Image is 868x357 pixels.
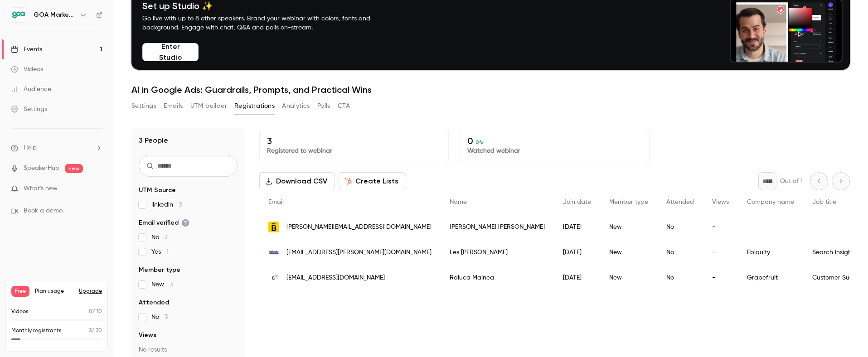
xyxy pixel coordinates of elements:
button: Emails [164,99,183,113]
button: UTM builder [190,99,227,113]
span: 2 [165,234,168,241]
p: Registered to webinar [267,146,441,155]
div: Events [11,45,42,54]
h1: AI in Google Ads: Guardrails, Prompts, and Practical Wins [131,84,850,95]
div: No [657,265,703,290]
h1: 3 People [139,135,168,146]
span: No [151,313,168,322]
div: Grapefruit [738,265,803,290]
span: Join date [563,199,591,205]
div: No [657,214,703,240]
span: Email verified [139,218,189,227]
span: 3 [179,202,182,208]
div: [DATE] [554,214,600,240]
span: Attended [666,199,694,205]
span: Free [11,286,29,297]
span: Company name [747,199,794,205]
p: Go live with up to 8 other speakers. Brand your webinar with colors, fonts and background. Engage... [142,14,392,32]
div: Videos [11,65,43,74]
button: Settings [131,99,156,113]
button: Upgrade [79,288,102,295]
span: Views [712,199,729,205]
span: Yes [151,247,169,256]
span: [EMAIL_ADDRESS][DOMAIN_NAME] [286,273,385,283]
div: New [600,240,657,265]
span: [EMAIL_ADDRESS][PERSON_NAME][DOMAIN_NAME] [286,248,432,257]
div: New [600,265,657,290]
div: Les [PERSON_NAME] [441,240,554,265]
img: grapefruit.ro [268,272,279,283]
span: Plan usage [35,288,73,295]
span: Book a demo [24,206,63,216]
button: Polls [317,99,330,113]
p: Monthly registrants [11,327,62,335]
span: UTM Source [139,186,176,195]
span: Help [24,143,37,153]
p: 0 [467,135,641,146]
p: Watched webinar [467,146,641,155]
div: [DATE] [554,240,600,265]
div: Settings [11,105,47,114]
button: Download CSV [259,172,335,190]
p: / 30 [89,327,102,335]
div: Ebiquity [738,240,803,265]
span: 3 [165,314,168,320]
span: 0 [89,309,92,314]
span: Views [139,331,156,340]
div: New [600,214,657,240]
div: No [657,240,703,265]
span: 0 % [475,139,484,145]
span: linkedin [151,200,182,209]
span: Member type [609,199,648,205]
div: Audience [11,85,51,94]
span: What's new [24,184,58,193]
span: Name [450,199,467,205]
button: Create Lists [339,172,406,190]
div: - [703,265,738,290]
span: Member type [139,265,180,275]
h4: Set up Studio ✨ [142,0,392,11]
span: No [151,233,168,242]
span: Email [268,199,284,205]
img: GOA Marketing [11,8,26,22]
span: Job title [812,199,836,205]
img: ebiquity.com [268,247,279,258]
span: 1 [166,249,169,255]
span: Attended [139,298,169,307]
p: Out of 1 [780,177,803,186]
button: Enter Studio [142,43,199,61]
p: / 10 [89,308,102,316]
div: Raluca Mainea [441,265,554,290]
span: New [151,280,173,289]
a: SpeakerHub [24,164,59,173]
li: help-dropdown-opener [11,143,102,153]
p: No results [139,345,238,354]
span: 3 [89,328,92,333]
div: [DATE] [554,265,600,290]
div: - [703,214,738,240]
span: 3 [170,281,173,288]
div: - [703,240,738,265]
button: Analytics [282,99,310,113]
span: [PERSON_NAME][EMAIL_ADDRESS][DOMAIN_NAME] [286,222,432,232]
h6: GOA Marketing [34,10,76,19]
button: CTA [338,99,350,113]
div: [PERSON_NAME] [PERSON_NAME] [441,214,554,240]
img: thebalanceagency.com [268,222,279,232]
button: Registrations [234,99,275,113]
p: Videos [11,308,29,316]
span: new [65,164,83,173]
p: 3 [267,135,441,146]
